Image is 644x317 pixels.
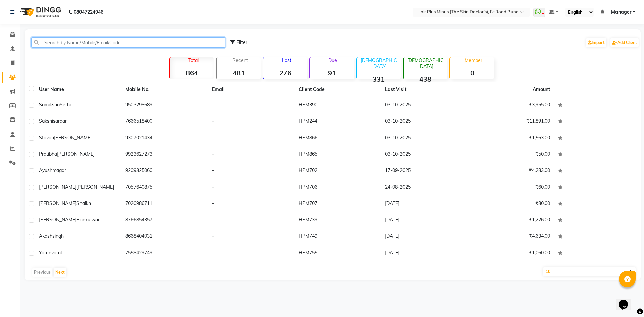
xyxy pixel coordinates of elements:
[39,167,52,173] span: ayush
[294,245,381,262] td: HPM755
[294,82,381,97] th: Client Code
[121,97,208,114] td: 9503298689
[54,268,66,277] button: Next
[76,217,101,223] span: Bonkulwar.
[468,229,554,245] td: ₹4,634.00
[610,38,639,47] a: Add Client
[17,3,63,21] img: logo
[468,179,554,196] td: ₹60.00
[381,147,468,163] td: 03-10-2025
[294,163,381,179] td: HPM702
[294,212,381,229] td: HPM739
[219,57,261,63] p: Recent
[468,212,554,229] td: ₹1,226.00
[173,57,214,63] p: Total
[208,245,294,262] td: -
[121,163,208,179] td: 9209325060
[121,130,208,147] td: 9307021434
[39,135,54,141] span: stavan
[208,196,294,212] td: -
[35,82,121,97] th: User Name
[311,57,354,63] p: Due
[586,38,606,47] a: Import
[52,233,64,239] span: singh
[263,69,307,77] strong: 276
[381,179,468,196] td: 24-08-2025
[208,229,294,245] td: -
[39,102,60,108] span: Samiksha
[404,75,447,83] strong: 438
[294,97,381,114] td: HPM390
[468,147,554,163] td: ₹50.00
[381,212,468,229] td: [DATE]
[121,82,208,97] th: Mobile No.
[170,69,214,77] strong: 864
[360,57,401,69] p: [DEMOGRAPHIC_DATA]
[121,147,208,163] td: 9923627273
[121,229,208,245] td: 8668404031
[381,229,468,245] td: [DATE]
[39,184,76,190] span: [PERSON_NAME]
[208,130,294,147] td: -
[294,196,381,212] td: HPM707
[468,97,554,114] td: ₹3,955.00
[53,118,67,124] span: sardar
[294,130,381,147] td: HPM866
[468,114,554,130] td: ₹11,891.00
[450,69,494,77] strong: 0
[39,200,76,206] span: [PERSON_NAME]
[76,200,91,206] span: shaikh
[406,57,447,69] p: [DEMOGRAPHIC_DATA]
[39,118,53,124] span: sakshi
[31,37,225,48] input: Search by Name/Mobile/Email/Code
[208,163,294,179] td: -
[39,217,76,223] span: [PERSON_NAME]
[294,114,381,130] td: HPM244
[51,250,62,256] span: varol
[381,163,468,179] td: 17-09-2025
[39,151,57,157] span: pratibha
[294,229,381,245] td: HPM749
[121,179,208,196] td: 7057640875
[294,147,381,163] td: HPM865
[121,196,208,212] td: 7020986711
[310,69,354,77] strong: 91
[381,114,468,130] td: 03-10-2025
[468,245,554,262] td: ₹1,060.00
[468,196,554,212] td: ₹80.00
[381,130,468,147] td: 03-10-2025
[121,114,208,130] td: 7666518400
[611,9,631,16] span: Manager
[381,97,468,114] td: 03-10-2025
[39,250,51,256] span: yaren
[217,69,261,77] strong: 481
[121,212,208,229] td: 8766854357
[76,184,114,190] span: [PERSON_NAME]
[208,179,294,196] td: -
[60,102,71,108] span: Sethi
[357,75,401,83] strong: 331
[294,179,381,196] td: HPM706
[208,114,294,130] td: -
[616,290,637,310] iframe: chat widget
[468,130,554,147] td: ₹1,563.00
[121,245,208,262] td: 7558429749
[208,82,294,97] th: Email
[453,57,494,63] p: Member
[57,151,95,157] span: [PERSON_NAME]
[208,97,294,114] td: -
[74,3,103,21] b: 08047224946
[381,196,468,212] td: [DATE]
[52,167,66,173] span: magar
[236,39,247,45] span: Filter
[54,135,92,141] span: [PERSON_NAME]
[381,82,468,97] th: Last Visit
[266,57,307,63] p: Lost
[468,163,554,179] td: ₹4,283.00
[39,233,52,239] span: akash
[381,245,468,262] td: [DATE]
[208,147,294,163] td: -
[529,82,554,97] th: Amount
[208,212,294,229] td: -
